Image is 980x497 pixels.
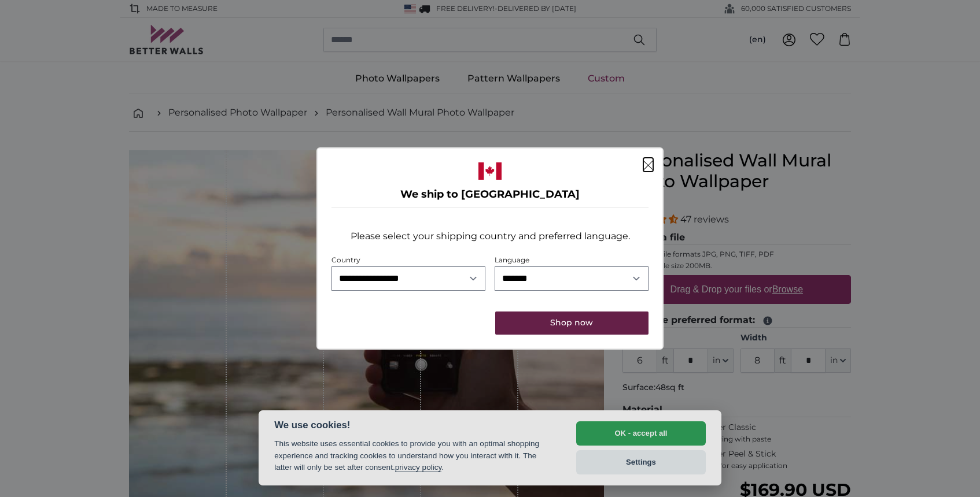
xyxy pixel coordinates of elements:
button: Close [643,158,653,172]
button: Shop now [495,311,649,335]
label: Language [495,255,529,264]
h4: We ship to [GEOGRAPHIC_DATA] [331,187,649,203]
img: Canada [478,162,502,180]
p: Please select your shipping country and preferred language. [351,229,630,243]
label: Country [331,255,360,264]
